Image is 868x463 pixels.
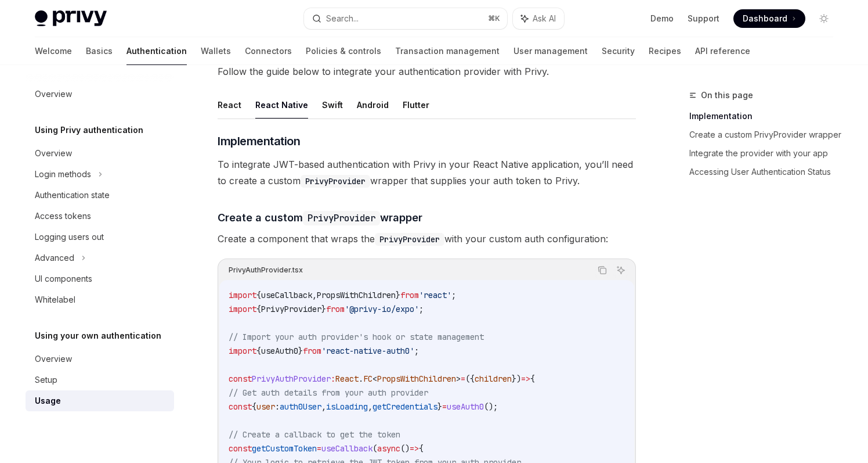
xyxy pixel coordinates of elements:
[275,401,280,412] span: :
[26,349,174,369] a: Overview
[372,443,377,454] span: (
[26,289,174,310] a: Whitelabel
[331,374,335,384] span: :
[375,233,444,246] code: PrivyProvider
[743,13,787,24] span: Dashboard
[35,373,57,387] div: Setup
[326,304,345,314] span: from
[35,123,143,137] h5: Using Privy authentication
[512,374,521,384] span: })
[456,374,461,384] span: >
[35,87,72,101] div: Overview
[86,37,113,65] a: Basics
[442,401,447,412] span: =
[437,401,442,412] span: }
[261,346,298,356] span: useAuth0
[688,13,719,24] a: Support
[322,91,343,119] button: Swift
[298,346,303,356] span: }
[475,374,512,384] span: children
[26,84,174,105] a: Overview
[815,9,833,28] button: Toggle dark mode
[414,346,419,356] span: ;
[280,401,321,412] span: auth0User
[372,374,377,384] span: <
[304,8,507,29] button: Search...⌘K
[613,263,628,278] button: Ask AI
[321,443,372,454] span: useCallback
[312,290,317,300] span: ,
[701,88,753,102] span: On this page
[252,443,317,454] span: getCustomToken
[229,304,256,314] span: import
[521,374,530,384] span: =>
[321,401,326,412] span: ,
[372,401,437,412] span: getCredentials
[26,206,174,227] a: Access tokens
[35,209,91,223] div: Access tokens
[252,401,256,412] span: {
[368,401,372,412] span: ,
[303,346,321,356] span: from
[261,304,321,314] span: PrivyProvider
[256,346,261,356] span: {
[533,13,556,24] span: Ask AI
[35,352,72,366] div: Overview
[35,329,161,343] h5: Using your own authentication
[363,374,372,384] span: FC
[649,37,681,65] a: Recipes
[689,144,842,163] a: Integrate the provider with your app
[35,394,61,408] div: Usage
[35,188,110,202] div: Authentication state
[256,401,275,412] span: user
[252,374,331,384] span: PrivyAuthProvider
[395,37,500,65] a: Transaction management
[400,443,410,454] span: ()
[201,37,231,65] a: Wallets
[326,401,368,412] span: isLoading
[321,304,326,314] span: }
[595,263,610,278] button: Copy the contents from the code block
[419,290,451,300] span: 'react'
[602,37,635,65] a: Security
[229,387,428,398] span: // Get auth details from your auth provider
[26,185,174,206] a: Authentication state
[326,12,359,26] div: Search...
[26,143,174,164] a: Overview
[451,290,456,300] span: ;
[419,304,424,314] span: ;
[689,107,842,125] a: Implementation
[303,211,380,225] code: PrivyProvider
[317,443,321,454] span: =
[245,37,292,65] a: Connectors
[26,227,174,247] a: Logging users out
[229,443,252,454] span: const
[465,374,475,384] span: ({
[488,14,500,23] span: ⌘ K
[400,290,419,300] span: from
[484,401,498,412] span: ();
[335,374,359,384] span: React
[35,167,91,181] div: Login methods
[26,268,174,289] a: UI components
[218,210,422,225] span: Create a custom wrapper
[689,163,842,181] a: Accessing User Authentication Status
[255,91,308,119] button: React Native
[301,175,370,188] code: PrivyProvider
[218,91,241,119] button: React
[447,401,484,412] span: useAuth0
[403,91,429,119] button: Flutter
[410,443,419,454] span: =>
[317,290,396,300] span: PropsWithChildren
[35,230,104,244] div: Logging users out
[218,63,636,80] span: Follow the guide below to integrate your authentication provider with Privy.
[35,251,74,265] div: Advanced
[229,263,303,278] div: PrivyAuthProvider.tsx
[306,37,381,65] a: Policies & controls
[35,37,72,65] a: Welcome
[256,290,261,300] span: {
[689,125,842,144] a: Create a custom PrivyProvider wrapper
[261,290,312,300] span: useCallback
[530,374,535,384] span: {
[229,374,252,384] span: const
